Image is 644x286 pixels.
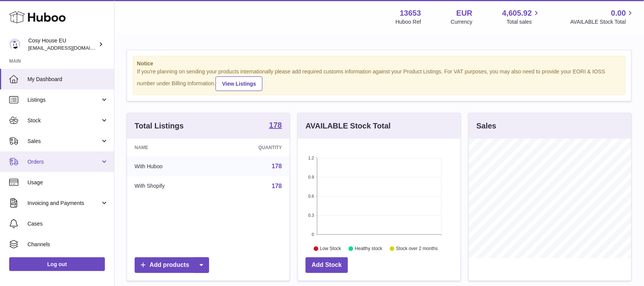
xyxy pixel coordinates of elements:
span: AVAILABLE Stock Total [570,18,635,26]
a: Log out [9,257,105,271]
a: 178 [269,121,282,130]
strong: 13653 [400,8,421,18]
h3: Total Listings [135,121,184,131]
span: Sales [27,138,100,145]
text: 0 [312,232,314,237]
a: 178 [272,183,282,189]
h3: Sales [477,121,496,131]
span: Cases [27,220,108,227]
div: Currency [451,18,473,26]
span: Stock [27,117,100,124]
div: If you're planning on sending your products internationally please add required customs informati... [137,68,621,91]
td: With Huboo [127,156,215,176]
text: Stock over 2 months [396,246,438,251]
a: View Listings [216,76,262,91]
span: Orders [27,158,100,166]
span: [EMAIL_ADDRESS][DOMAIN_NAME] [28,45,112,51]
span: Usage [27,179,108,186]
a: 4,605.92 Total sales [502,8,541,26]
img: supplychain@cosyhouse.de [9,39,21,50]
span: Invoicing and Payments [27,200,100,207]
text: 0.3 [308,213,314,218]
th: Name [127,139,215,156]
a: Add Stock [306,257,348,273]
span: My Dashboard [27,76,108,83]
span: Channels [27,241,108,248]
span: Listings [27,96,100,104]
text: Low Stock [320,246,341,251]
td: With Shopify [127,176,215,196]
text: 1.2 [308,156,314,160]
th: Quantity [215,139,290,156]
a: 0.00 AVAILABLE Stock Total [570,8,635,26]
a: Add products [135,257,209,273]
span: 0.00 [611,8,626,18]
strong: EUR [456,8,472,18]
span: Total sales [507,18,541,26]
a: 178 [272,163,282,169]
text: Healthy stock [355,246,383,251]
div: Huboo Ref [396,18,421,26]
text: 0.9 [308,175,314,179]
text: 0.6 [308,194,314,198]
strong: 178 [269,121,282,129]
strong: Notice [137,60,621,67]
h3: AVAILABLE Stock Total [306,121,391,131]
span: 4,605.92 [502,8,532,18]
div: Cosy House EU [28,37,97,52]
